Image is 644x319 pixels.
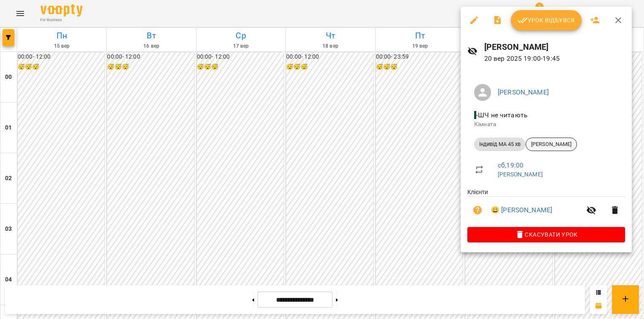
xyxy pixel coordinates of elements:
button: Урок відбувся [511,10,582,30]
span: індивід МА 45 хв [474,141,526,148]
p: Кімната [474,120,618,129]
span: Урок відбувся [518,15,575,25]
button: Скасувати Урок [467,227,625,242]
h6: [PERSON_NAME] [484,41,625,54]
span: [PERSON_NAME] [526,141,577,148]
span: - ШЧ не читають [474,111,529,119]
a: 😀 [PERSON_NAME] [491,205,552,215]
p: 20 вер 2025 19:00 - 19:45 [484,54,625,64]
ul: Клієнти [467,188,625,227]
a: сб , 19:00 [498,161,523,169]
a: [PERSON_NAME] [498,88,549,96]
div: [PERSON_NAME] [526,138,577,151]
span: Скасувати Урок [474,230,618,240]
button: Візит ще не сплачено. Додати оплату? [467,200,488,220]
a: [PERSON_NAME] [498,171,543,178]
